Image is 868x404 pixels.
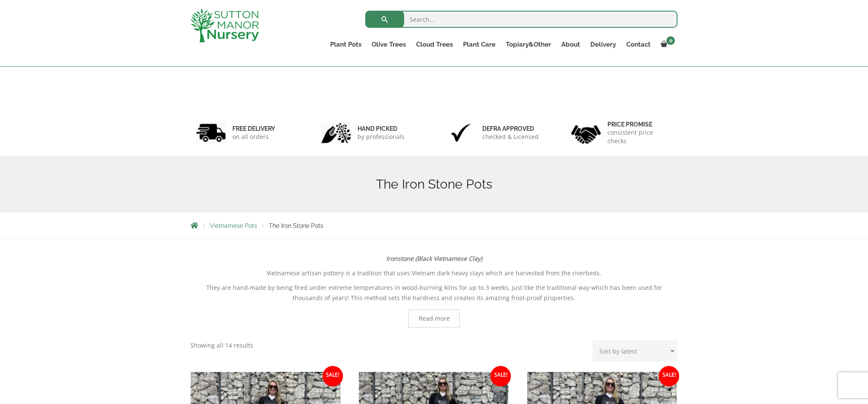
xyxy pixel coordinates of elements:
a: Contact [621,38,656,50]
img: 4.jpg [571,120,601,146]
h6: Price promise [607,121,672,128]
a: 0 [656,38,677,50]
h1: The Iron Stone Pots [191,177,677,192]
span: Sale! [490,366,511,386]
h6: hand picked [358,125,405,133]
span: Sale! [659,366,679,386]
p: on all orders [232,133,275,141]
p: Showing all 14 results [191,340,253,351]
img: 3.jpg [446,122,476,144]
img: 1.jpg [196,122,226,144]
img: 2.jpg [321,122,351,144]
span: The Iron Stone Pots [269,222,323,229]
p: consistent price checks [607,128,672,145]
a: Topiary&Other [501,38,556,50]
a: Olive Trees [367,38,411,50]
span: 0 [666,36,675,45]
p: Vietnamese artisan pottery is a tradition that uses Vietnam dark heavy clays which are harvested ... [191,268,677,278]
img: logo [191,9,259,42]
p: They are hand-made by being fired under extreme temperatures in wood-burning kilns for up to 3 we... [191,283,677,303]
a: Plant Care [458,38,501,50]
h6: Defra approved [482,125,539,133]
select: Shop order [592,340,677,362]
a: About [556,38,585,50]
a: Plant Pots [325,38,367,50]
h6: FREE DELIVERY [232,125,275,133]
span: Read more [419,316,450,321]
strong: Ironstone (Black Vietnamese Clay) [386,254,482,262]
nav: Breadcrumbs [191,222,677,229]
span: Sale! [323,366,343,386]
a: Delivery [585,38,621,50]
p: by professionals [358,133,405,141]
input: Search... [365,11,677,28]
p: checked & Licensed [482,133,539,141]
a: Cloud Trees [411,38,458,50]
a: Vietnamese Pots [210,222,257,229]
